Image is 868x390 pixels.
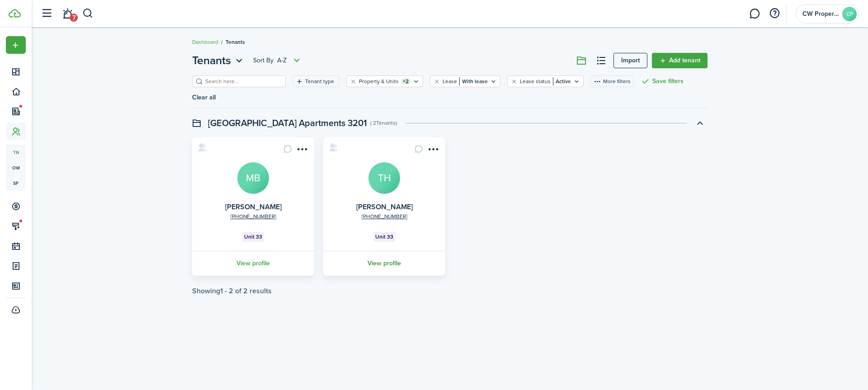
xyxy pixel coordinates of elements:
avatar-text: CP [842,7,857,21]
button: Clear filter [349,78,357,85]
span: Unit 33 [375,233,393,241]
a: Dashboard [192,38,218,46]
a: TH [368,162,400,194]
filter-tag: Open filter [346,75,423,87]
swimlane-subtitle: ( 2 Tenants ) [370,119,397,127]
a: [PERSON_NAME] [356,202,413,212]
span: Tenants [226,38,245,46]
pagination-page-total: 1 - 2 of 2 [220,286,248,296]
a: View profile [191,251,316,276]
button: Open resource center [767,6,782,21]
a: Add tenant [652,53,708,68]
button: Clear all [192,94,216,101]
button: Open menu [425,145,440,157]
filter-tag: Open filter [430,75,500,87]
button: Toggle accordion [692,115,708,131]
button: More filters [590,75,634,87]
filter-tag-label: Tenant type [305,77,334,85]
filter-tag: Open filter [507,75,584,87]
button: Save filters [641,75,684,87]
span: Sort by [253,56,277,65]
a: [PHONE_NUMBER] [231,212,276,221]
filter-tag: Open filter [292,75,340,87]
span: CW Properties [802,11,839,17]
button: Open menu [6,36,26,54]
filter-tag-label: Lease [443,77,457,85]
a: tn [6,145,26,160]
button: Open menu [294,145,309,157]
filter-tag-value: With lease [459,77,488,85]
a: MB [237,162,269,194]
input: Search here... [203,77,283,86]
a: View profile [322,251,447,276]
button: Search [82,6,94,21]
swimlane-title: [GEOGRAPHIC_DATA] Apartments 3201 [208,116,367,130]
a: [PHONE_NUMBER] [362,212,407,221]
span: Tenants [192,52,231,69]
filter-tag-value: Active [553,77,571,85]
a: [PERSON_NAME] [225,202,282,212]
a: sp [6,175,26,191]
a: Messaging [746,2,763,25]
span: A-Z [277,56,287,65]
button: Open menu [192,52,245,69]
button: Tenants [192,52,245,69]
button: Open menu [253,55,302,66]
img: TenantCloud [9,9,21,18]
button: Clear filter [510,78,518,85]
a: Import [613,53,647,68]
filter-tag-label: Property & Units [359,77,399,85]
span: Unit 33 [244,233,262,241]
div: Showing results [192,287,272,295]
button: Clear filter [433,78,441,85]
filter-tag-label: Lease status [520,77,551,85]
a: Notifications [59,2,76,25]
span: 7 [70,14,78,22]
button: Open sidebar [38,5,55,22]
a: ow [6,160,26,175]
button: Sort byA-Z [253,55,302,66]
filter-tag-counter: +2 [401,78,410,85]
tenant-list-swimlane-item: Toggle accordion [192,137,708,295]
